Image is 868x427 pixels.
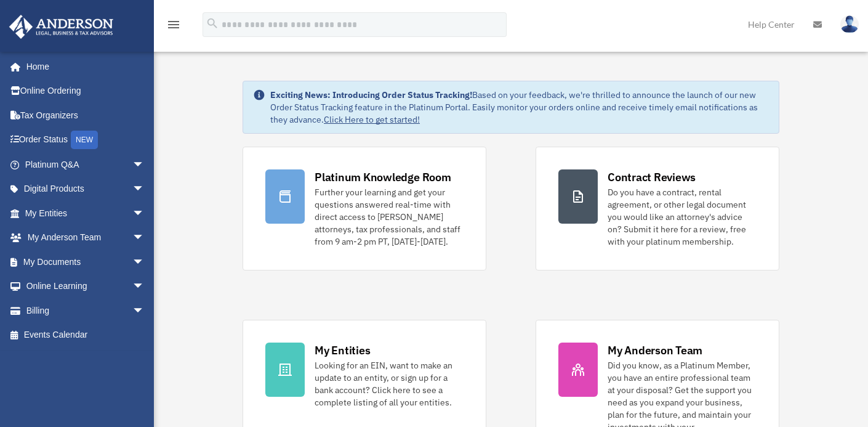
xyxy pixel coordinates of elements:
[166,17,181,32] i: menu
[315,359,464,409] div: Looking for an EIN, want to make an update to an entity, or sign up for a bank account? Click her...
[166,22,181,32] a: menu
[9,274,163,299] a: Online Learningarrow_drop_down
[9,226,163,250] a: My Anderson Teamarrow_drop_down
[132,177,157,202] span: arrow_drop_down
[206,17,219,30] i: search
[9,201,163,226] a: My Entitiesarrow_drop_down
[6,15,117,39] img: Anderson Advisors Platinum Portal
[132,274,157,299] span: arrow_drop_down
[132,298,157,323] span: arrow_drop_down
[9,298,163,323] a: Billingarrow_drop_down
[9,177,163,201] a: Digital Productsarrow_drop_down
[315,343,370,358] div: My Entities
[270,89,472,100] strong: Exciting News: Introducing Order Status Tracking!
[608,343,702,358] div: My Anderson Team
[132,152,157,177] span: arrow_drop_down
[9,128,163,153] a: Order StatusNEW
[315,169,451,185] div: Platinum Knowledge Room
[324,114,420,125] a: Click Here to get started!
[132,250,157,275] span: arrow_drop_down
[71,131,98,149] div: NEW
[132,201,157,226] span: arrow_drop_down
[9,152,163,177] a: Platinum Q&Aarrow_drop_down
[608,169,696,185] div: Contract Reviews
[9,54,157,79] a: Home
[9,103,163,128] a: Tax Organizers
[315,186,464,248] div: Further your learning and get your questions answered real-time with direct access to [PERSON_NAM...
[9,323,163,348] a: Events Calendar
[132,226,157,251] span: arrow_drop_down
[9,250,163,274] a: My Documentsarrow_drop_down
[608,186,757,248] div: Do you have a contract, rental agreement, or other legal document you would like an attorney's ad...
[536,147,779,270] a: Contract Reviews Do you have a contract, rental agreement, or other legal document you would like...
[243,147,486,270] a: Platinum Knowledge Room Further your learning and get your questions answered real-time with dire...
[840,15,859,33] img: User Pic
[9,79,163,104] a: Online Ordering
[270,89,769,126] div: Based on your feedback, we're thrilled to announce the launch of our new Order Status Tracking fe...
